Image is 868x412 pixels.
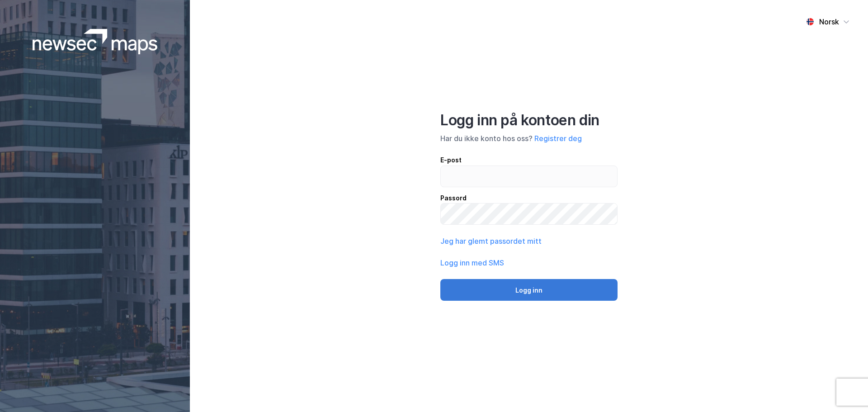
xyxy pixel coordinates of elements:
div: Passord [440,193,618,204]
div: Logg inn på kontoen din [440,111,618,129]
iframe: Chat Widget [823,369,868,412]
button: Logg inn [440,279,618,301]
button: Logg inn med SMS [440,257,504,268]
div: E-post [440,155,618,166]
button: Registrer deg [534,133,582,144]
div: Har du ikke konto hos oss? [440,133,618,144]
div: Norsk [819,16,839,27]
button: Jeg har glemt passordet mitt [440,236,542,246]
img: logoWhite.bf58a803f64e89776f2b079ca2356427.svg [33,29,158,54]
